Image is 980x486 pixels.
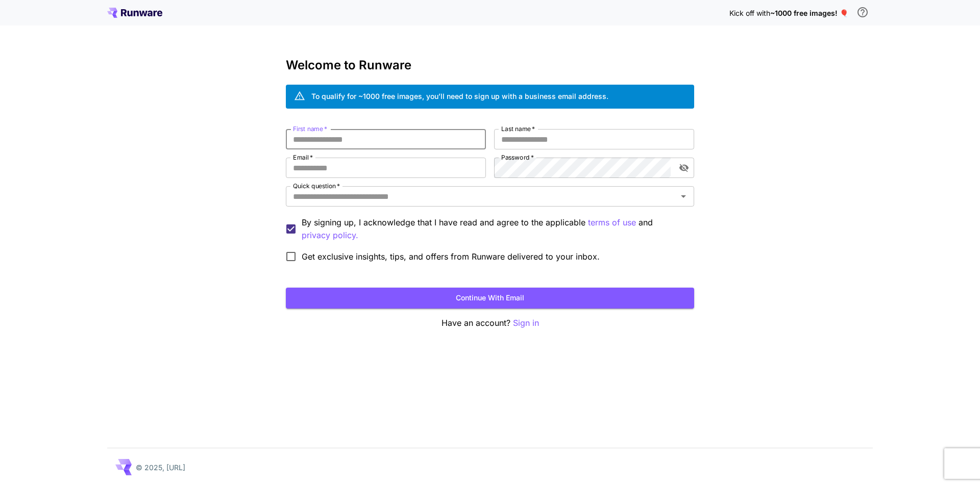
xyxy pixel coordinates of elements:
[675,159,693,177] button: toggle password visibility
[302,229,358,242] p: privacy policy.
[136,462,185,473] p: © 2025, [URL]
[852,2,873,22] button: In order to qualify for free credit, you need to sign up with a business email address and click ...
[501,153,534,162] label: Password
[293,182,340,190] label: Quick question
[588,216,636,229] button: By signing up, I acknowledge that I have read and agree to the applicable and privacy policy.
[311,91,608,101] div: To qualify for ~1000 free images, you’ll need to sign up with a business email address.
[302,250,600,263] span: Get exclusive insights, tips, and offers from Runware delivered to your inbox.
[588,216,636,229] p: terms of use
[513,317,539,329] button: Sign in
[302,229,358,242] button: By signing up, I acknowledge that I have read and agree to the applicable terms of use and
[770,9,848,17] span: ~1000 free images! 🎈
[286,317,694,329] p: Have an account?
[676,189,691,203] button: Open
[293,153,313,162] label: Email
[729,9,770,17] span: Kick off with
[286,58,694,72] h3: Welcome to Runware
[501,124,535,133] label: Last name
[302,216,686,242] p: By signing up, I acknowledge that I have read and agree to the applicable and
[286,288,694,309] button: Continue with email
[293,124,327,133] label: First name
